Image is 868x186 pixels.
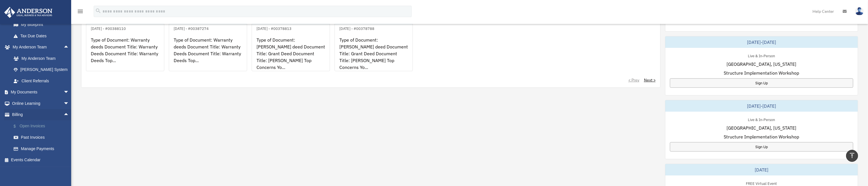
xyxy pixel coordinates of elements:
[4,98,78,109] a: Online Learningarrow_drop_down
[63,98,75,109] span: arrow_drop_down
[665,36,858,48] div: [DATE]-[DATE]
[77,10,84,15] a: menu
[724,70,799,76] span: Structure Implementation Workshop
[724,133,799,140] span: Structure Implementation Workshop
[77,8,84,15] i: menu
[846,150,858,162] a: vertical_align_top
[4,154,78,166] a: Events Calendar
[4,42,78,53] a: My Anderson Teamarrow_drop_up
[335,6,413,71] a: Platinum Document Review [DATE] 17:16[DATE] - #00378788Type of Document: [PERSON_NAME] deed Docum...
[86,32,164,76] div: Type of Document: Warranty deeds Document Title: Warranty Deeds Document Title: Warranty Deeds To...
[335,32,413,76] div: Type of Document: [PERSON_NAME] deed Document Title: Grant Deed Document Title: [PERSON_NAME] Top...
[335,25,379,31] div: [DATE] - #00378788
[8,19,78,30] a: My Blueprint
[95,8,101,14] i: search
[743,52,779,58] div: Live & In-Person
[8,64,78,75] a: [PERSON_NAME] System
[169,6,247,71] a: Platinum Document Review [DATE] 12:18[DATE] - #00387274Type of Document: Warranty deeds Document ...
[849,152,855,159] i: vertical_align_top
[252,32,330,76] div: Type of Document: [PERSON_NAME] deed Document Title: Grant Deed Document Title: [PERSON_NAME] Top...
[63,42,75,53] span: arrow_drop_up
[665,100,858,112] div: [DATE]-[DATE]
[665,164,858,175] div: [DATE]
[743,116,779,122] div: Live & In-Person
[4,87,78,98] a: My Documentsarrow_drop_down
[17,123,20,130] span: $
[741,180,781,186] div: FREE Virtual Event
[63,109,75,121] span: arrow_drop_up
[855,7,864,15] img: User Pic
[727,61,796,68] span: [GEOGRAPHIC_DATA], [US_STATE]
[670,78,853,88] a: Sign Up
[727,124,796,131] span: [GEOGRAPHIC_DATA], [US_STATE]
[8,53,78,64] a: My Anderson Team
[252,25,296,31] div: [DATE] - #00378813
[8,143,78,154] a: Manage Payments
[8,30,78,42] a: Tax Due Dates
[8,75,78,87] a: Client Referrals
[86,6,164,71] a: Platinum Document Review [DATE] 11:15[DATE] - #00388110Type of Document: Warranty deeds Document ...
[3,7,54,18] img: Anderson Advisors Platinum Portal
[4,109,78,120] a: Billingarrow_drop_up
[252,6,330,71] a: Platinum Document Review [DATE] 17:20[DATE] - #00378813Type of Document: [PERSON_NAME] deed Docum...
[169,32,247,76] div: Type of Document: Warranty deeds Document Title: Warranty Deeds Document Title: Warranty Deeds To...
[670,142,853,152] a: Sign Up
[8,120,78,132] a: $Open Invoices
[63,87,75,98] span: arrow_drop_down
[86,25,130,31] div: [DATE] - #00388110
[169,25,213,31] div: [DATE] - #00387274
[644,77,656,83] a: Next >
[8,132,78,143] a: Past Invoices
